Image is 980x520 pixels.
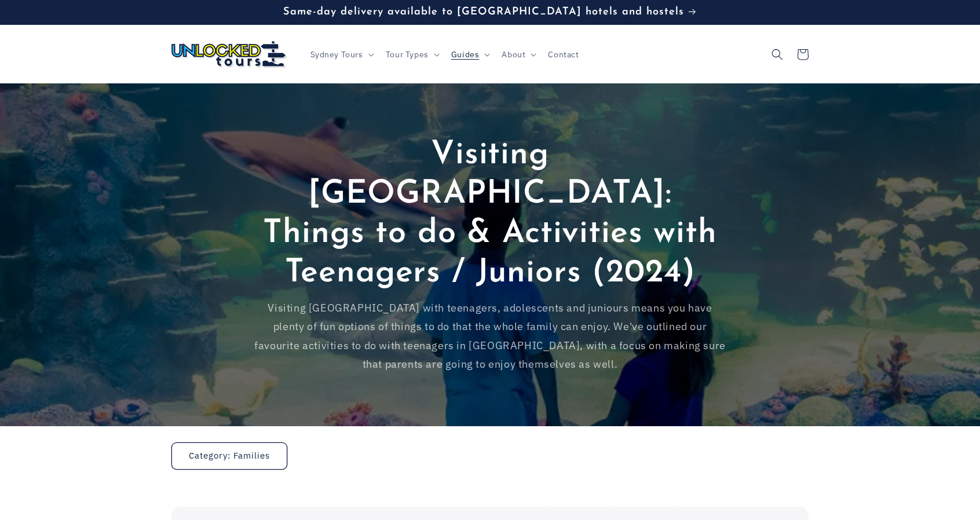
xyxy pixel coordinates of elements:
a: Category: Families [171,442,287,470]
span: About [502,49,525,60]
summary: About [495,42,541,67]
span: Guides [451,49,480,60]
summary: Tour Types [379,42,444,67]
summary: Sydney Tours [303,42,379,67]
span: Same-day delivery available to [GEOGRAPHIC_DATA] hotels and hostels [283,6,684,17]
p: Visiting [GEOGRAPHIC_DATA] with teenagers, adolescents and juniours means you have plenty of fun ... [253,299,727,374]
span: Sydney Tours [310,49,363,60]
h2: Visiting [GEOGRAPHIC_DATA]: Things to do & Activities with Teenagers / Juniors (2024) [253,136,727,293]
summary: Search [765,42,790,67]
a: Unlocked Tours [167,36,292,72]
span: Tour Types [386,49,429,60]
a: Contact [541,42,586,67]
img: Unlocked Tours [171,41,287,68]
summary: Guides [444,42,495,67]
span: Contact [548,49,579,60]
